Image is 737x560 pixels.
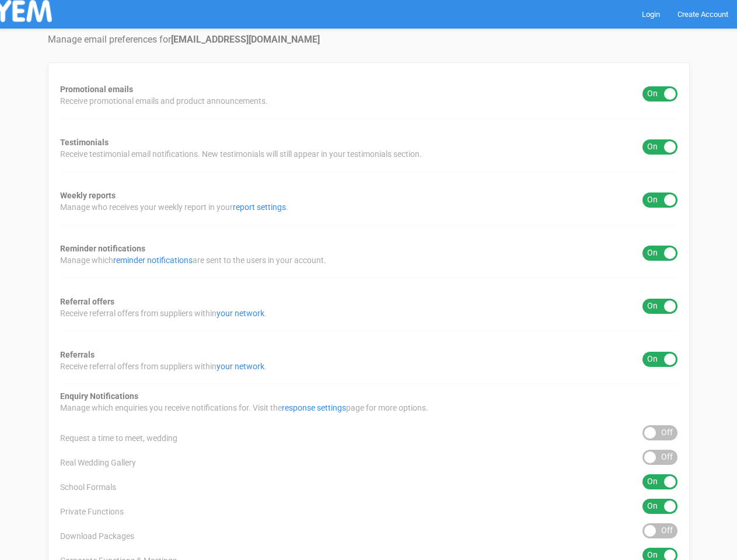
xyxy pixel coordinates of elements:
[60,360,267,372] span: Receive referral offers from suppliers within .
[60,391,138,401] strong: Enquiry Notifications
[60,481,116,493] span: School Formals
[216,309,264,318] a: your network
[60,201,288,213] span: Manage who receives your weekly report in your .
[60,254,326,266] span: Manage which are sent to the users in your account.
[216,362,264,371] a: your network
[60,402,428,414] span: Manage which enquiries you receive notifications for. Visit the page for more options.
[48,34,690,45] h4: Manage email preferences for
[233,202,286,212] a: report settings
[282,403,346,412] a: response settings
[60,191,116,200] strong: Weekly reports
[60,138,109,147] strong: Testimonials
[60,457,136,468] span: Real Wedding Gallery
[60,297,114,306] strong: Referral offers
[60,307,267,319] span: Receive referral offers from suppliers within .
[113,256,193,265] a: reminder notifications
[60,244,145,253] strong: Reminder notifications
[60,432,177,444] span: Request a time to meet, wedding
[60,148,422,160] span: Receive testimonial email notifications. New testimonials will still appear in your testimonials ...
[60,350,95,359] strong: Referrals
[60,530,134,542] span: Download Packages
[60,95,268,107] span: Receive promotional emails and product announcements.
[60,85,133,94] strong: Promotional emails
[171,34,320,45] strong: [EMAIL_ADDRESS][DOMAIN_NAME]
[60,506,124,517] span: Private Functions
